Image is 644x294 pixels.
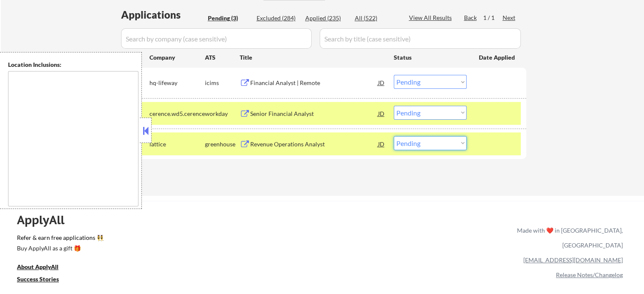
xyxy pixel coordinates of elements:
input: Search by company (case sensitive) [121,28,312,49]
div: cerence.wd5.cerence [149,110,205,118]
div: Status [394,49,467,65]
a: Buy ApplyAll as a gift 🎁 [17,244,102,254]
div: Excluded (284) [257,14,299,22]
input: Search by title (case sensitive) [320,28,521,49]
div: greenhouse [205,140,240,148]
a: [EMAIL_ADDRESS][DOMAIN_NAME] [523,256,623,264]
div: All (522) [355,14,397,22]
div: Buy ApplyAll as a gift 🎁 [17,245,102,251]
div: Pending (3) [208,14,250,22]
div: Back [464,14,478,22]
div: 1 / 1 [483,14,503,22]
div: icims [205,79,240,87]
u: About ApplyAll [17,263,58,270]
div: Made with ❤️ in [GEOGRAPHIC_DATA], [GEOGRAPHIC_DATA] [514,223,623,253]
div: Location Inclusions: [8,60,138,69]
div: View All Results [409,14,454,22]
div: Applied (235) [305,14,348,22]
div: workday [205,110,240,118]
u: Success Stories [17,275,59,283]
a: About ApplyAll [17,262,70,273]
div: Next [503,14,516,22]
div: Date Applied [479,53,516,62]
div: ATS [205,53,240,62]
div: Financial Analyst | Remote [250,79,378,87]
div: JD [377,106,386,121]
a: Refer & earn free applications 👯‍♀️ [17,235,340,244]
div: ApplyAll [17,213,74,227]
div: Senior Financial Analyst [250,110,378,118]
div: Title [240,53,386,62]
div: JD [377,136,386,151]
a: Success Stories [17,275,70,285]
a: Release Notes/Changelog [556,271,623,278]
div: Revenue Operations Analyst [250,140,378,148]
div: hq-lifeway [149,79,205,87]
div: JD [377,75,386,90]
div: Applications [121,10,205,20]
div: Company [149,53,205,62]
div: lattice [149,140,205,148]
